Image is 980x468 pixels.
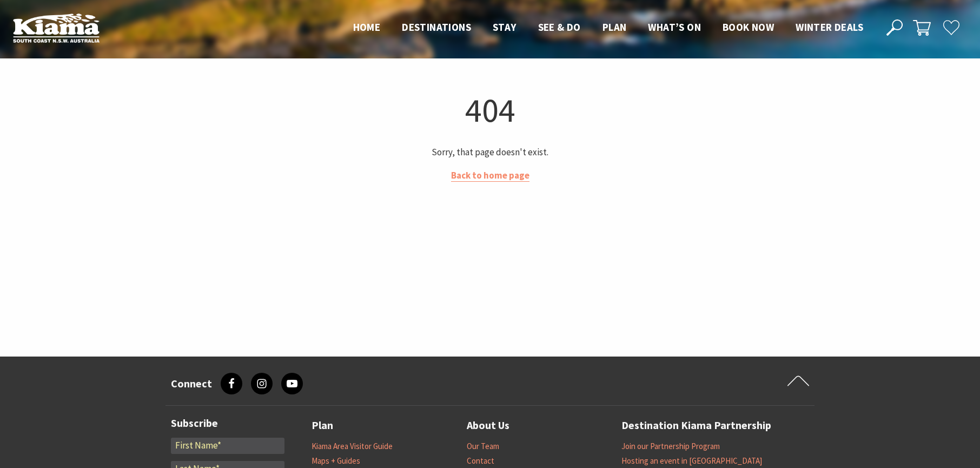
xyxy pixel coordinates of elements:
[312,417,333,434] a: Plan
[451,169,529,182] a: Back to home page
[171,417,284,430] h3: Subscribe
[402,21,471,34] span: Destinations
[621,441,720,452] a: Join our Partnership Program
[621,417,771,434] a: Destination Kiama Partnership
[170,88,810,132] h1: 404
[799,307,918,405] div: Unlock exclusive winter offers
[621,456,762,466] a: Hosting an event in [GEOGRAPHIC_DATA]
[342,19,874,37] nav: Main Menu
[602,21,627,34] span: Plan
[467,417,509,434] a: About Us
[13,13,100,43] img: Kiama Logo
[171,438,284,454] input: First Name*
[723,21,774,34] span: Book now
[648,21,701,34] span: What’s On
[353,21,381,34] span: Home
[312,441,393,452] a: Kiama Area Visitor Guide
[493,21,517,34] span: Stay
[538,21,581,34] span: See & Do
[819,426,935,447] div: EXPLORE WINTER DEALS
[171,377,212,390] h3: Connect
[170,145,810,160] p: Sorry, that page doesn't exist.
[312,456,360,466] a: Maps + Guides
[467,456,494,466] a: Contact
[467,441,499,452] a: Our Team
[796,21,863,34] span: Winter Deals
[793,426,962,447] a: EXPLORE WINTER DEALS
